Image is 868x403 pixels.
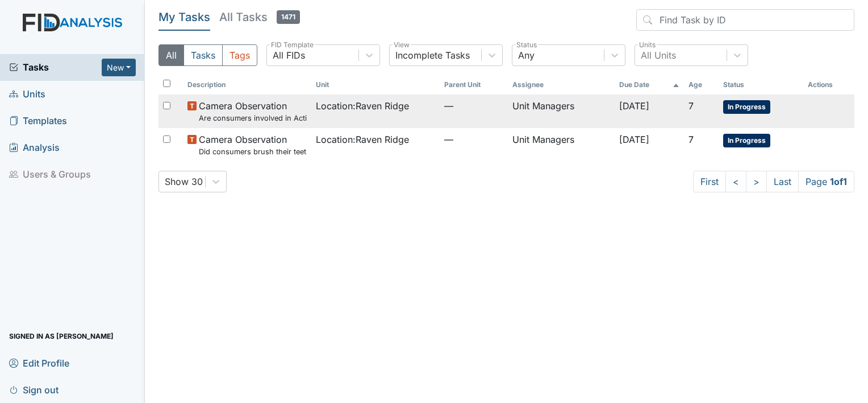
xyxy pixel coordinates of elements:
[723,134,770,147] span: In Progress
[9,354,69,372] span: Edit Profile
[273,48,305,62] div: All FIDs
[684,75,718,94] th: Toggle SortBy
[102,59,136,76] button: New
[158,44,184,66] button: All
[183,75,311,94] th: Toggle SortBy
[688,100,694,112] span: 7
[615,75,684,94] th: Toggle SortBy
[688,134,694,145] span: 7
[395,48,470,62] div: Incomplete Tasks
[508,94,615,128] td: Unit Managers
[693,171,726,192] a: First
[158,44,257,66] div: Type filter
[311,75,440,94] th: Toggle SortBy
[766,171,799,192] a: Last
[199,99,307,124] span: Camera Observation Are consumers involved in Active Treatment?
[9,327,114,345] span: Signed in as [PERSON_NAME]
[9,112,67,130] span: Templates
[199,146,307,157] small: Did consumers brush their teeth after the meal?
[830,176,847,187] strong: 1 of 1
[746,171,767,192] a: >
[222,44,257,66] button: Tags
[444,99,503,113] span: —
[798,171,854,192] span: Page
[619,100,649,112] span: [DATE]
[725,171,746,192] a: <
[316,99,409,113] span: Location : Raven Ridge
[723,100,770,114] span: In Progress
[518,48,535,62] div: Any
[199,113,307,124] small: Are consumers involved in Active Treatment?
[803,75,854,94] th: Actions
[636,9,854,31] input: Find Task by ID
[693,171,854,192] nav: task-pagination
[158,9,210,25] h5: My Tasks
[165,175,203,188] div: Show 30
[219,9,300,25] h5: All Tasks
[316,133,409,146] span: Location : Raven Ridge
[9,60,102,74] a: Tasks
[444,133,503,146] span: —
[9,139,60,157] span: Analysis
[440,75,508,94] th: Toggle SortBy
[183,44,223,66] button: Tasks
[9,381,59,398] span: Sign out
[508,128,615,162] td: Unit Managers
[9,85,45,103] span: Units
[277,10,300,24] span: 1471
[619,134,649,145] span: [DATE]
[719,75,803,94] th: Toggle SortBy
[508,75,615,94] th: Assignee
[163,80,170,87] input: Toggle All Rows Selected
[641,48,676,62] div: All Units
[199,133,307,157] span: Camera Observation Did consumers brush their teeth after the meal?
